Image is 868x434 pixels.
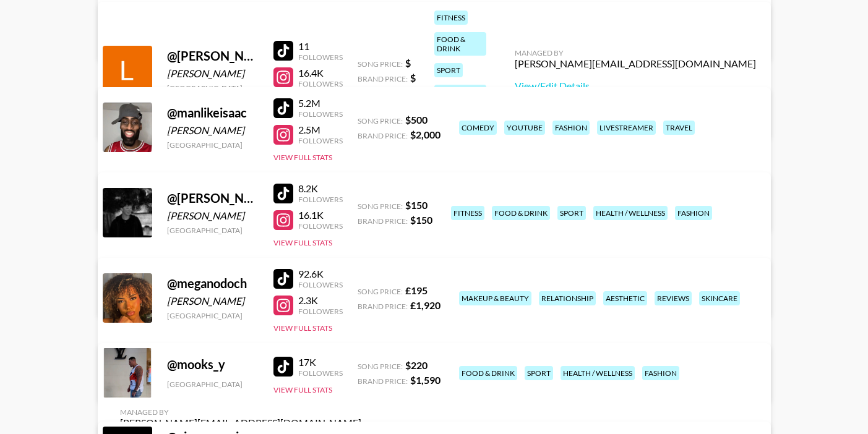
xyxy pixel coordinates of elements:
[358,74,408,83] span: Brand Price:
[557,206,586,220] div: sport
[298,53,343,62] div: Followers
[358,216,408,226] span: Brand Price:
[167,124,259,137] div: [PERSON_NAME]
[597,121,656,135] div: livestreamer
[492,206,550,220] div: food & drink
[298,356,343,368] div: 17K
[358,59,403,69] span: Song Price:
[120,417,361,429] div: [PERSON_NAME][EMAIL_ADDRESS][DOMAIN_NAME]
[603,291,647,305] div: aesthetic
[699,291,740,305] div: skincare
[655,291,692,305] div: reviews
[405,359,428,371] strong: $ 220
[358,287,403,296] span: Song Price:
[167,295,259,307] div: [PERSON_NAME]
[434,85,486,108] div: health / wellness
[459,366,517,380] div: food & drink
[167,311,259,320] div: [GEOGRAPHIC_DATA]
[642,366,679,380] div: fashion
[167,210,259,222] div: [PERSON_NAME]
[675,206,712,220] div: fashion
[663,121,695,135] div: travel
[410,374,440,386] strong: $ 1,590
[405,57,411,69] strong: $
[167,276,259,291] div: @ meganodoch
[459,121,497,135] div: comedy
[298,124,343,136] div: 2.5M
[167,357,259,372] div: @ mooks_y
[298,221,343,231] div: Followers
[358,116,403,126] span: Song Price:
[120,407,361,417] div: Managed By
[298,294,343,307] div: 2.3K
[167,67,259,80] div: [PERSON_NAME]
[434,63,463,77] div: sport
[358,377,408,386] span: Brand Price:
[358,362,403,371] span: Song Price:
[167,380,259,389] div: [GEOGRAPHIC_DATA]
[410,299,440,311] strong: £ 1,920
[273,238,332,247] button: View Full Stats
[298,280,343,289] div: Followers
[410,129,440,140] strong: $ 2,000
[167,48,259,64] div: @ [PERSON_NAME].1388
[593,206,668,220] div: health / wellness
[405,199,428,211] strong: $ 150
[552,121,590,135] div: fashion
[410,214,432,226] strong: $ 150
[410,72,416,83] strong: $
[298,182,343,195] div: 8.2K
[167,105,259,121] div: @ manlikeisaac
[298,67,343,79] div: 16.4K
[273,153,332,162] button: View Full Stats
[358,202,403,211] span: Song Price:
[504,121,545,135] div: youtube
[515,48,756,57] div: Managed By
[358,302,408,311] span: Brand Price:
[298,268,343,280] div: 92.6K
[273,385,332,394] button: View Full Stats
[451,206,484,220] div: fitness
[358,131,408,140] span: Brand Price:
[298,136,343,145] div: Followers
[273,323,332,333] button: View Full Stats
[298,97,343,109] div: 5.2M
[167,83,259,93] div: [GEOGRAPHIC_DATA]
[298,368,343,378] div: Followers
[167,140,259,150] div: [GEOGRAPHIC_DATA]
[515,80,756,92] a: View/Edit Details
[298,109,343,119] div: Followers
[515,57,756,70] div: [PERSON_NAME][EMAIL_ADDRESS][DOMAIN_NAME]
[405,284,428,296] strong: £ 195
[525,366,553,380] div: sport
[298,40,343,53] div: 11
[298,195,343,204] div: Followers
[167,190,259,206] div: @ [PERSON_NAME].jovenin
[405,114,428,126] strong: $ 500
[298,209,343,221] div: 16.1K
[434,11,468,25] div: fitness
[298,79,343,88] div: Followers
[539,291,596,305] div: relationship
[298,307,343,316] div: Followers
[434,32,486,56] div: food & drink
[459,291,531,305] div: makeup & beauty
[561,366,635,380] div: health / wellness
[167,226,259,235] div: [GEOGRAPHIC_DATA]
